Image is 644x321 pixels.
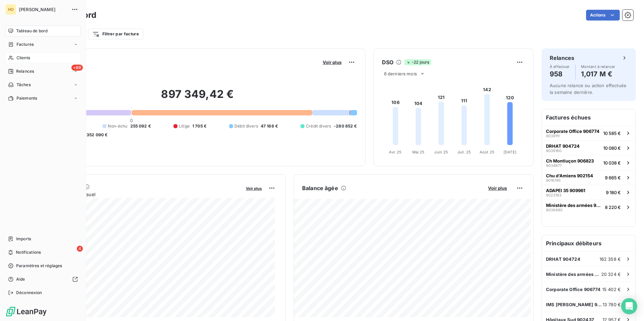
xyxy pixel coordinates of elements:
span: Ch Montluçon 906823 [546,158,594,164]
span: Crédit divers [306,123,331,129]
span: Factures [17,41,34,47]
button: Voir plus [486,185,509,191]
h6: DSO [382,58,393,66]
tspan: [DATE] [504,150,516,154]
span: -280 852 € [334,123,357,129]
h6: Balance âgée [302,184,338,192]
span: Imports [16,236,31,242]
span: Déconnexion [16,290,42,296]
span: Corporate Office 906774 [546,129,600,134]
img: Logo LeanPay [5,306,47,317]
span: 8 220 € [605,205,621,210]
h4: 1,017 M € [581,69,615,79]
button: DRHAT 904724903916010 080 € [542,140,636,155]
button: Voir plus [244,185,264,191]
span: 47 166 € [261,123,278,129]
span: 162 358 € [600,256,621,262]
span: 9039160 [546,149,561,153]
span: Chu d'Amiens 902154 [546,173,593,178]
span: Ministère des armées 902110 [546,203,602,208]
span: Aucune relance ou action effectuée la semaine dernière. [550,83,626,95]
span: Ministère des armées 902110 [546,272,601,277]
span: Paiements [17,95,37,101]
tspan: Juin 25 [434,150,448,154]
tspan: Avr. 25 [389,150,401,154]
span: 10 080 € [603,145,621,151]
span: +99 [71,65,83,71]
span: Notifications [16,249,41,255]
span: Montant à relancer [581,65,615,69]
h4: 958 [550,69,570,79]
span: DRHAT 904724 [546,143,580,149]
span: Tâches [17,82,31,88]
span: [PERSON_NAME] [19,7,67,12]
button: ADAPEI 35 90996190231939 180 € [542,185,636,200]
span: Voir plus [323,60,342,65]
button: Actions [586,10,620,21]
span: 6 derniers mois [384,71,417,76]
button: Voir plus [321,59,344,65]
span: -352 090 € [85,132,108,138]
span: Paramètres et réglages [16,263,62,269]
span: 9023193 [546,193,561,197]
span: Relances [16,68,34,74]
h2: 897 349,42 € [38,87,357,108]
span: 9036490 [546,208,562,212]
span: Chiffre d'affaires mensuel [38,191,241,198]
span: 9 665 € [605,175,621,180]
span: Voir plus [488,185,507,191]
h6: Relances [550,54,574,62]
span: Débit divers [234,123,258,129]
span: IMS [PERSON_NAME] 902913 [546,302,603,307]
span: À effectuer [550,65,570,69]
span: 1 705 € [192,123,206,129]
tspan: Juil. 25 [457,150,471,154]
span: 10 038 € [603,160,621,166]
span: Clients [17,55,30,61]
h6: Principaux débiteurs [542,235,636,251]
button: Ministère des armées 90211090364908 220 € [542,200,636,214]
span: Tableau de bord [16,28,47,34]
span: Corporate Office 906774 [546,287,601,292]
h6: Factures échues [542,109,636,126]
span: 20 324 € [601,272,621,277]
span: Voir plus [246,186,262,191]
div: Open Intercom Messenger [621,298,637,314]
span: 9 180 € [606,190,621,195]
span: 255 092 € [130,123,151,129]
span: 9039111 [546,134,559,138]
span: DRHAT 904724 [546,256,580,262]
span: 10 585 € [603,131,621,136]
span: 9016745 [546,178,561,182]
button: Filtrer par facture [88,29,143,39]
span: 9034877 [546,164,562,168]
span: ADAPEI 35 909961 [546,188,585,193]
span: 0 [130,118,133,123]
span: Aide [16,276,25,282]
span: 13 780 € [603,302,621,307]
button: Chu d'Amiens 90215490167459 665 € [542,170,636,185]
span: 15 402 € [602,287,621,292]
span: -22 jours [404,59,431,65]
button: Ch Montluçon 906823903487710 038 € [542,155,636,170]
div: HO [5,4,16,15]
span: 4 [77,246,83,252]
a: Aide [5,274,80,285]
button: Corporate Office 906774903911110 585 € [542,126,636,140]
span: Litige [179,123,190,129]
tspan: Mai 25 [412,150,424,154]
tspan: Août 25 [480,150,494,154]
span: Non-échu [108,123,127,129]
